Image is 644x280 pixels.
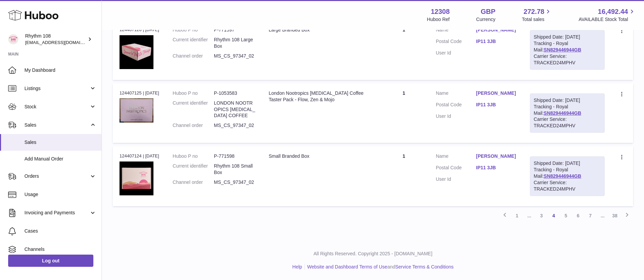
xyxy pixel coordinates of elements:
[427,16,450,23] div: Huboo Ref
[476,153,516,159] a: [PERSON_NAME]
[214,100,255,119] dd: LONDON NOOTROPICS [MEDICAL_DATA] COFFEE
[476,16,496,23] div: Currency
[431,7,450,16] strong: 12308
[24,104,89,110] span: Stock
[481,7,495,16] strong: GBP
[8,34,18,44] img: orders@rhythm108.com
[173,163,214,176] dt: Current identifier
[548,210,560,222] a: 4
[214,27,255,33] dd: P-771597
[305,264,454,270] li: and
[24,246,96,253] span: Channels
[173,53,214,59] dt: Channel order
[269,153,372,159] div: Small Branded Box
[173,122,214,129] dt: Channel order
[24,156,96,162] span: Add Manual Order
[379,146,429,206] td: 1
[269,90,372,103] div: London Nootropics [MEDICAL_DATA] Coffee Taster Pack - Flow, Zen & Mojo
[119,98,153,122] img: 123081753871449.jpg
[173,37,214,49] dt: Current identifier
[523,7,544,16] span: 272.78
[535,210,548,222] a: 3
[25,40,100,45] span: [EMAIL_ADDRESS][DOMAIN_NAME]
[522,16,552,23] span: Total sales
[214,179,255,186] dd: MS_CS_97347_02
[534,97,601,104] div: Shipped Date: [DATE]
[24,173,89,179] span: Orders
[214,90,255,96] dd: P-1053583
[119,27,159,33] div: 124407126 | [DATE]
[214,37,255,49] dd: Rhythm 108 Large Box
[560,210,572,222] a: 5
[609,210,621,222] a: 38
[436,50,476,56] dt: User Id
[173,27,214,33] dt: Huboo P no
[598,7,628,16] span: 16,492.44
[119,153,159,159] div: 124407124 | [DATE]
[522,7,552,23] a: 272.78 Total sales
[24,191,96,198] span: Usage
[436,153,476,161] dt: Name
[379,20,429,80] td: 1
[119,161,153,195] img: 123081684747209.jpg
[436,90,476,98] dt: Name
[534,116,601,129] div: Carrier Service: TRACKED24MPHV
[436,38,476,46] dt: Postal Code
[173,179,214,186] dt: Channel order
[511,210,523,222] a: 1
[476,27,516,33] a: [PERSON_NAME]
[214,153,255,159] dd: P-771598
[24,139,96,146] span: Sales
[530,93,605,133] div: Tracking - Royal Mail:
[523,210,535,222] span: ...
[307,264,387,270] a: Website and Dashboard Terms of Use
[173,90,214,96] dt: Huboo P no
[578,7,636,23] a: 16,492.44 AVAILABLE Stock Total
[173,100,214,119] dt: Current identifier
[119,35,153,69] img: 123081684744870.jpg
[214,163,255,176] dd: Rhythm 108 Small Box
[24,228,96,234] span: Cases
[596,210,609,222] span: ...
[436,176,476,182] dt: User Id
[269,27,372,33] div: Large Branded Box
[119,90,159,96] div: 124407125 | [DATE]
[24,85,89,92] span: Listings
[214,53,255,59] dd: MS_CS_97347_02
[476,165,516,171] a: IP11 3JB
[24,210,89,216] span: Invoicing and Payments
[572,210,584,222] a: 6
[476,102,516,108] a: IP11 3JB
[292,264,302,270] a: Help
[107,251,639,257] p: All Rights Reserved. Copyright 2025 - [DOMAIN_NAME]
[25,33,86,46] div: Rhythm 108
[530,156,605,196] div: Tracking - Royal Mail:
[436,113,476,120] dt: User Id
[395,264,454,270] a: Service Terms & Conditions
[24,122,89,128] span: Sales
[173,153,214,159] dt: Huboo P no
[24,67,96,73] span: My Dashboard
[534,160,601,167] div: Shipped Date: [DATE]
[214,122,255,129] dd: MS_CS_97347_02
[534,34,601,40] div: Shipped Date: [DATE]
[544,47,582,52] a: SN829446944GB
[379,83,429,143] td: 1
[530,30,605,69] div: Tracking - Royal Mail:
[534,179,601,192] div: Carrier Service: TRACKED24MPHV
[476,38,516,45] a: IP11 3JB
[476,90,516,96] a: [PERSON_NAME]
[534,53,601,66] div: Carrier Service: TRACKED24MPHV
[544,173,582,179] a: SN829446944GB
[578,16,636,23] span: AVAILABLE Stock Total
[8,255,93,267] a: Log out
[544,110,582,116] a: SN829446944GB
[436,102,476,110] dt: Postal Code
[584,210,596,222] a: 7
[436,165,476,173] dt: Postal Code
[436,27,476,35] dt: Name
